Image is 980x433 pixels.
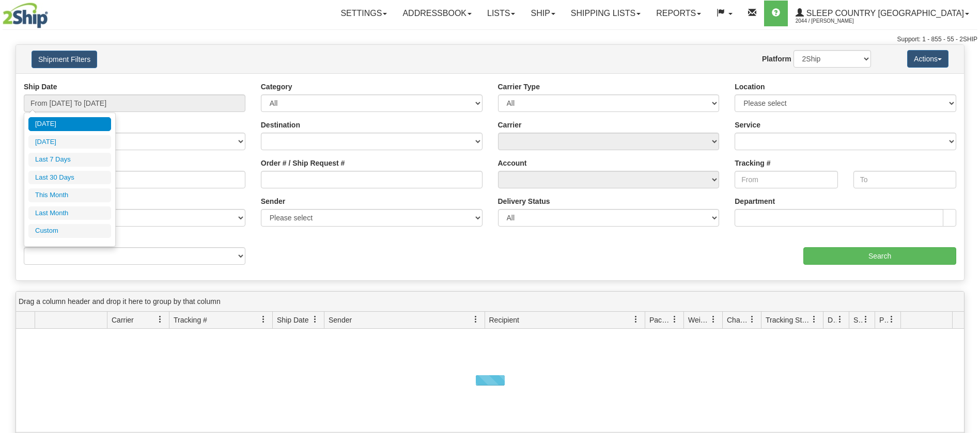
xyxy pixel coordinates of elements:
[831,311,849,328] a: Delivery Status filter column settings
[395,1,479,26] a: Addressbook
[563,1,648,26] a: Shipping lists
[627,311,645,328] a: Recipient filter column settings
[498,196,550,206] label: Delivery Status
[705,311,722,328] a: Weight filter column settings
[261,158,345,168] label: Order # / Ship Request #
[28,171,111,185] li: Last 30 Days
[735,120,760,130] label: Service
[3,3,48,28] img: logo2044.jpg
[306,311,324,328] a: Ship Date filter column settings
[803,247,956,265] input: Search
[16,292,964,312] div: grid grouping header
[28,135,111,149] li: [DATE]
[28,206,111,220] li: Last Month
[648,1,709,26] a: Reports
[255,311,272,328] a: Tracking # filter column settings
[879,315,888,325] span: Pickup Status
[523,1,563,26] a: Ship
[467,311,485,328] a: Sender filter column settings
[333,1,395,26] a: Settings
[727,315,749,325] span: Charge
[735,171,837,188] input: From
[329,315,352,325] span: Sender
[735,82,765,92] label: Location
[261,82,292,92] label: Category
[28,224,111,238] li: Custom
[853,315,862,325] span: Shipment Issues
[804,9,964,18] span: Sleep Country [GEOGRAPHIC_DATA]
[743,311,761,328] a: Charge filter column settings
[174,315,207,325] span: Tracking #
[32,51,97,68] button: Shipment Filters
[883,311,900,328] a: Pickup Status filter column settings
[24,82,57,92] label: Ship Date
[28,153,111,167] li: Last 7 Days
[735,196,775,206] label: Department
[498,82,540,92] label: Carrier Type
[956,164,979,269] iframe: chat widget
[735,158,770,168] label: Tracking #
[766,315,811,325] span: Tracking Status
[3,35,977,44] div: Support: 1 - 855 - 55 - 2SHIP
[805,311,823,328] a: Tracking Status filter column settings
[498,120,522,130] label: Carrier
[907,50,948,68] button: Actions
[666,311,683,328] a: Packages filter column settings
[796,16,873,26] span: 2044 / [PERSON_NAME]
[261,196,285,206] label: Sender
[853,171,956,188] input: To
[479,1,523,26] a: Lists
[489,315,519,325] span: Recipient
[28,188,111,202] li: This Month
[649,315,671,325] span: Packages
[788,1,977,26] a: Sleep Country [GEOGRAPHIC_DATA] 2044 / [PERSON_NAME]
[112,315,134,325] span: Carrier
[762,54,791,64] label: Platform
[828,315,836,325] span: Delivery Status
[857,311,875,328] a: Shipment Issues filter column settings
[261,120,300,130] label: Destination
[498,158,527,168] label: Account
[688,315,710,325] span: Weight
[28,117,111,131] li: [DATE]
[277,315,308,325] span: Ship Date
[151,311,169,328] a: Carrier filter column settings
